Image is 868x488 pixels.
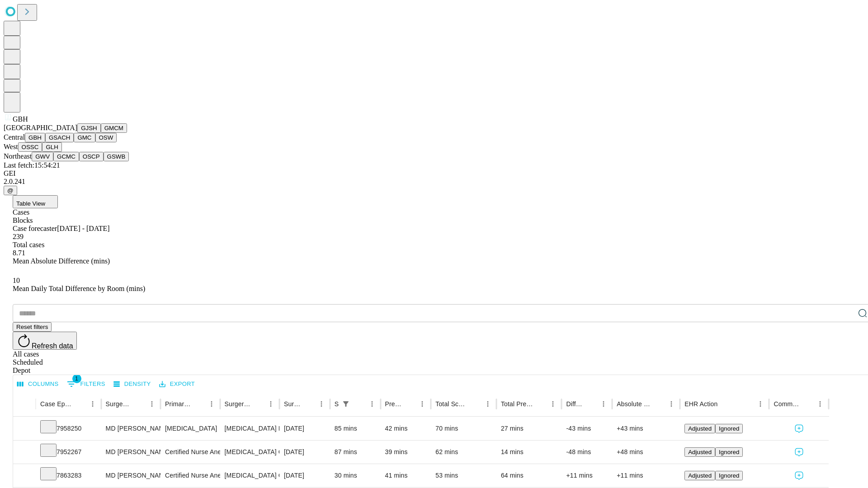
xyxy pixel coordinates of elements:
[32,342,73,350] span: Refresh data
[284,464,325,487] div: [DATE]
[13,277,20,284] span: 10
[40,441,97,464] div: 7952267
[165,441,215,464] div: Certified Nurse Anesthetist
[688,425,712,432] span: Adjusted
[501,441,557,464] div: 14 mins
[469,398,481,410] button: Sort
[4,152,32,160] span: Northeast
[16,200,45,207] span: Table View
[225,441,275,464] div: [MEDICAL_DATA] CA SCRN HI RISK
[501,417,557,440] div: 27 mins
[774,400,800,408] div: Comments
[754,398,767,410] button: Menu
[13,249,25,257] span: 8.71
[284,400,302,408] div: Surgery Date
[385,441,427,464] div: 39 mins
[718,398,731,410] button: Sort
[719,425,739,432] span: Ignored
[435,400,468,408] div: Total Scheduled Duration
[715,471,743,480] button: Ignored
[111,377,153,391] button: Density
[435,441,492,464] div: 62 mins
[25,133,45,142] button: GBH
[688,449,712,455] span: Adjusted
[366,398,378,410] button: Menu
[45,133,74,142] button: GSACH
[4,124,77,131] span: [GEOGRAPHIC_DATA]
[284,441,325,464] div: [DATE]
[481,398,494,410] button: Menu
[284,417,325,440] div: [DATE]
[165,464,215,487] div: Certified Nurse Anesthetist
[42,142,61,152] button: GLH
[157,377,197,391] button: Export
[4,169,864,178] div: GEI
[13,115,28,123] span: GBH
[684,447,715,457] button: Adjusted
[95,133,117,142] button: OSW
[57,225,109,232] span: [DATE] - [DATE]
[40,464,97,487] div: 7863283
[165,417,215,440] div: [MEDICAL_DATA]
[617,400,651,408] div: Absolute Difference
[13,322,52,332] button: Reset filters
[684,471,715,480] button: Adjusted
[340,398,352,410] button: Show filters
[13,195,58,208] button: Table View
[684,424,715,433] button: Adjusted
[652,398,665,410] button: Sort
[617,441,675,464] div: +48 mins
[18,421,31,437] button: Expand
[74,398,86,410] button: Sort
[4,133,25,141] span: Central
[165,400,191,408] div: Primary Service
[340,398,352,410] div: 1 active filter
[585,398,597,410] button: Sort
[4,178,864,186] div: 2.0.241
[146,398,158,410] button: Menu
[315,398,328,410] button: Menu
[104,152,129,161] button: GSWB
[715,424,743,433] button: Ignored
[4,186,17,195] button: @
[13,285,145,292] span: Mean Daily Total Difference by Room (mins)
[684,400,717,408] div: EHR Action
[566,417,608,440] div: -43 mins
[665,398,678,410] button: Menu
[4,143,18,150] span: West
[353,398,366,410] button: Sort
[16,324,48,330] span: Reset filters
[501,400,533,408] div: Total Predicted Duration
[4,161,60,169] span: Last fetch: 15:54:21
[32,152,53,161] button: GWV
[335,400,339,408] div: Scheduled In Room Duration
[566,464,608,487] div: +11 mins
[77,123,101,133] button: GJSH
[335,441,376,464] div: 87 mins
[534,398,547,410] button: Sort
[79,152,104,161] button: OSCP
[547,398,559,410] button: Menu
[225,417,275,440] div: [MEDICAL_DATA] FLEXIBLE PROXIMAL DIAGNOSTIC
[106,400,132,408] div: Surgeon Name
[435,464,492,487] div: 53 mins
[385,400,403,408] div: Predicted In Room Duration
[385,464,427,487] div: 41 mins
[566,441,608,464] div: -48 mins
[617,417,675,440] div: +43 mins
[13,225,57,232] span: Case forecaster
[40,400,73,408] div: Case Epic Id
[106,464,156,487] div: MD [PERSON_NAME]
[133,398,146,410] button: Sort
[252,398,264,410] button: Sort
[501,464,557,487] div: 64 mins
[106,441,156,464] div: MD [PERSON_NAME]
[801,398,814,410] button: Sort
[13,241,44,249] span: Total cases
[65,377,108,391] button: Show filters
[13,257,110,265] span: Mean Absolute Difference (mins)
[72,374,81,383] span: 1
[53,152,79,161] button: GCMC
[814,398,826,410] button: Menu
[18,445,31,460] button: Expand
